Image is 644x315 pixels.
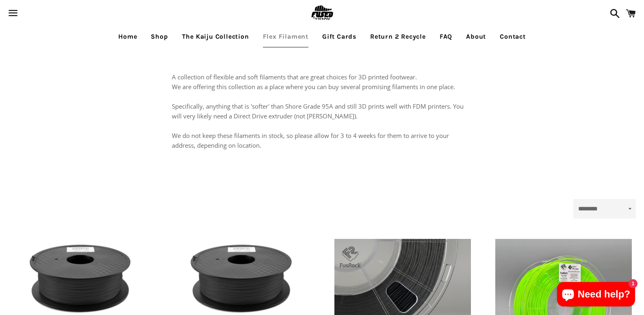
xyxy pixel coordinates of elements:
a: The Kaiju Collection [176,26,255,47]
a: Home [112,26,143,47]
a: Flex Filament [257,26,314,47]
a: Shop [145,26,174,47]
inbox-online-store-chat: Shopify online store chat [555,282,637,308]
a: Contact [494,26,532,47]
a: About [460,26,492,47]
a: FAQ [434,26,458,47]
p: A collection of flexible and soft filaments that are great choices for 3D printed footwear. We ar... [172,72,473,150]
a: Return 2 Recycle [364,26,432,47]
a: Gift Cards [316,26,362,47]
